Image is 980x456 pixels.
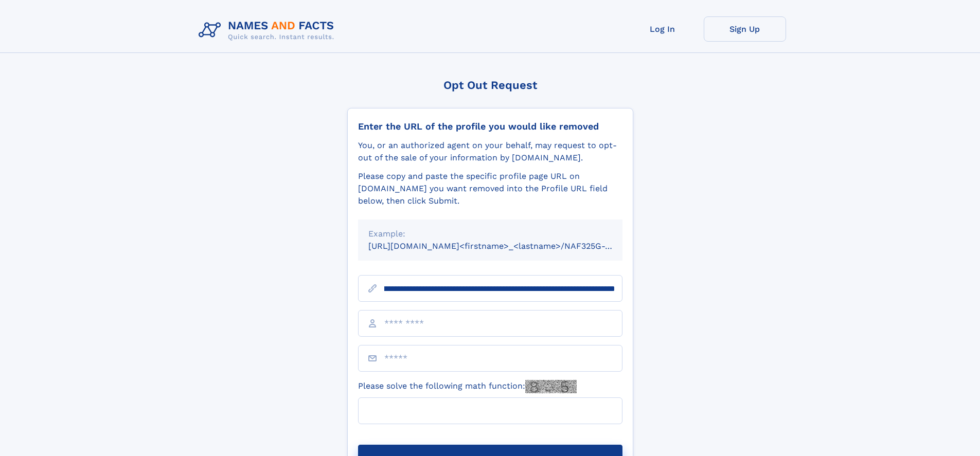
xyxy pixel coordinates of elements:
[621,16,704,42] a: Log In
[194,16,343,44] img: Logo Names and Facts
[358,380,577,393] label: Please solve the following math function:
[358,139,622,164] div: You, or an authorized agent on your behalf, may request to opt-out of the sale of your informatio...
[358,121,622,132] div: Enter the URL of the profile you would like removed
[368,228,612,240] div: Example:
[368,241,642,251] small: [URL][DOMAIN_NAME]<firstname>_<lastname>/NAF325G-xxxxxxxx
[358,170,622,207] div: Please copy and paste the specific profile page URL on [DOMAIN_NAME] you want removed into the Pr...
[704,16,786,42] a: Sign Up
[347,79,633,92] div: Opt Out Request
